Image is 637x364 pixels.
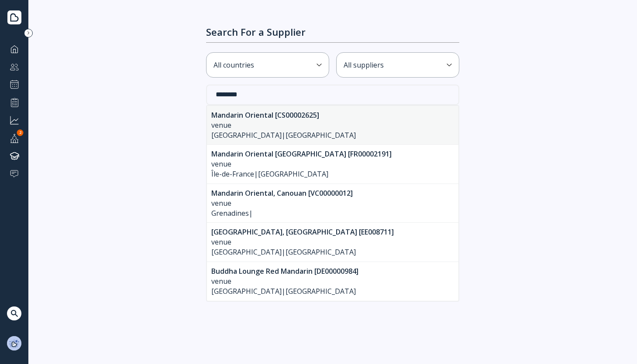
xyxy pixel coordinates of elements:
div: venue [211,198,454,208]
div: Search For a Supplier [206,26,306,37]
div: venue [211,276,454,286]
div: | [211,169,454,179]
div: [ VC00000012 ] [306,188,353,198]
div: Widżet czatu [593,322,637,364]
div: Île-de-France [211,169,254,179]
a: Knowledge hub [7,149,21,163]
div: Grenadines [211,208,249,218]
a: Your profile2 [7,131,21,145]
div: All suppliers [344,60,443,70]
div: Your profile [7,131,21,145]
div: | [211,247,454,257]
div: [GEOGRAPHIC_DATA] [258,169,328,179]
div: [ DE00000984 ] [313,266,358,276]
div: [ CS00002625 ] [273,110,319,120]
div: [GEOGRAPHIC_DATA] [286,247,356,257]
div: [ FR00002191 ] [346,149,392,159]
div: [ EE008711 ] [357,227,394,237]
a: Help & support [7,167,21,181]
button: Search [7,306,21,320]
div: | [211,130,454,140]
div: venue [211,120,454,130]
a: Couples manager [7,60,21,74]
div: [GEOGRAPHIC_DATA] [286,286,356,296]
div: Mandarin Oriental, Canouan [211,188,306,198]
div: [GEOGRAPHIC_DATA] [211,130,282,140]
a: Grow your business [7,113,21,127]
a: Performance [7,95,21,109]
div: | [211,286,454,296]
div: Mandarin Oriental [GEOGRAPHIC_DATA] [211,149,346,159]
div: [GEOGRAPHIC_DATA] [211,247,282,257]
div: Mandarin Oriental [211,110,273,120]
a: Dashboard [7,42,21,56]
div: 2 [17,129,24,136]
div: | [211,208,454,218]
a: Events [7,78,21,92]
div: venue [211,159,454,169]
div: [GEOGRAPHIC_DATA] [211,286,282,296]
div: venue [211,237,454,247]
div: [GEOGRAPHIC_DATA], [GEOGRAPHIC_DATA] [211,227,357,237]
div: All countries [213,60,313,70]
div: [GEOGRAPHIC_DATA] [286,130,356,140]
iframe: Chat Widget [593,322,637,364]
div: Buddha Lounge Red Mandarin [211,266,313,276]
